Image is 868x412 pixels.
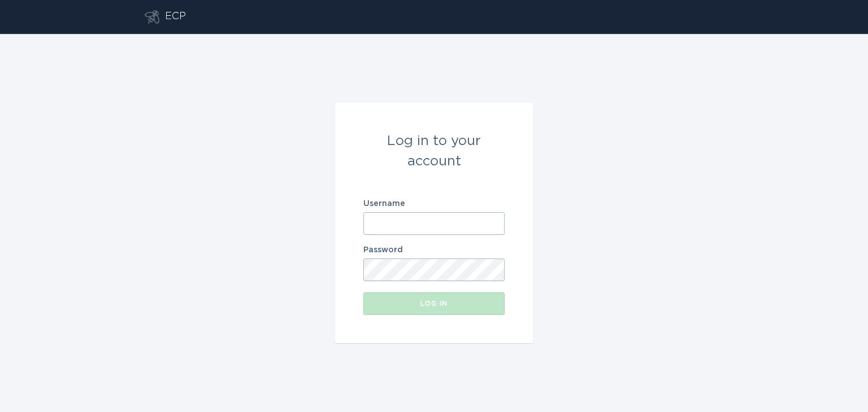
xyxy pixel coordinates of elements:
[363,246,505,254] label: Password
[165,10,186,24] div: ECP
[369,300,499,307] div: Log in
[363,292,505,315] button: Log in
[145,10,159,24] button: Go to dashboard
[363,131,505,172] div: Log in to your account
[363,200,505,208] label: Username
